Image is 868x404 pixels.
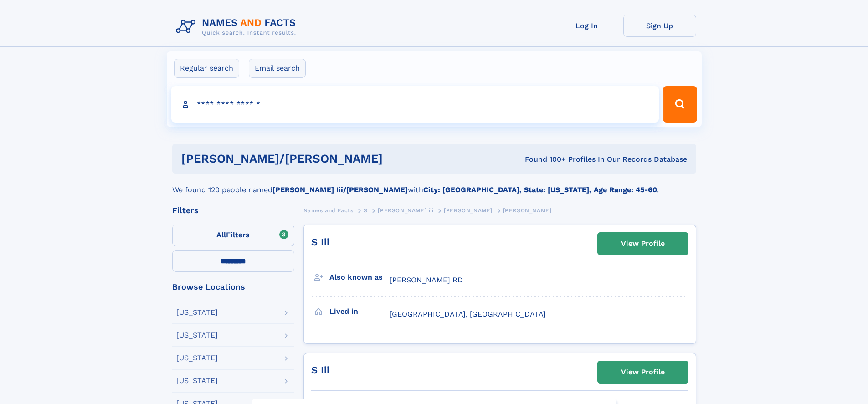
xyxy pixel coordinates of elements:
div: We found 120 people named with . [172,174,696,195]
span: [PERSON_NAME] iii [378,207,433,214]
a: S [364,205,368,216]
h1: [PERSON_NAME]/[PERSON_NAME] [181,153,454,164]
label: Regular search [174,59,239,78]
a: Log In [550,15,623,37]
h3: Lived in [329,304,390,319]
button: Search Button [663,86,697,123]
div: [US_STATE] [176,309,218,316]
b: City: [GEOGRAPHIC_DATA], State: [US_STATE], Age Range: 45-60 [423,185,657,194]
span: [PERSON_NAME] [444,207,493,214]
span: [PERSON_NAME] RD [390,276,463,284]
span: S [364,207,368,214]
label: Email search [249,59,306,78]
a: [PERSON_NAME] [444,205,493,216]
a: S Iii [311,364,329,376]
a: View Profile [598,233,688,255]
div: [US_STATE] [176,377,218,384]
div: View Profile [621,233,665,254]
div: View Profile [621,362,665,383]
div: Found 100+ Profiles In Our Records Database [454,154,687,164]
a: Sign Up [623,15,696,37]
input: search input [171,86,659,123]
span: All [216,230,226,239]
div: Browse Locations [172,283,294,291]
a: [PERSON_NAME] iii [378,205,433,216]
img: Logo Names and Facts [172,15,303,39]
div: Filters [172,206,294,215]
h3: Also known as [329,270,390,285]
div: [US_STATE] [176,332,218,339]
b: [PERSON_NAME] Iii/[PERSON_NAME] [272,185,408,194]
a: S Iii [311,236,329,248]
span: [PERSON_NAME] [503,207,552,214]
label: Filters [172,225,294,246]
a: View Profile [598,361,688,383]
div: [US_STATE] [176,354,218,362]
span: [GEOGRAPHIC_DATA], [GEOGRAPHIC_DATA] [390,310,546,318]
a: Names and Facts [303,205,354,216]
